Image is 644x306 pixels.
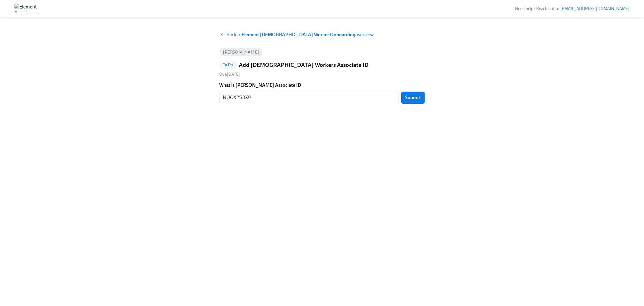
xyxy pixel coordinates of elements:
[515,6,630,11] span: Need help? Reach out to
[219,63,237,67] span: To Do
[219,50,263,54] span: [PERSON_NAME]
[14,4,39,13] img: Element Biosciences
[405,95,421,101] span: Submit
[219,82,425,89] label: What is [PERSON_NAME] Associate ID
[223,94,395,101] textarea: NQOX253X9
[560,6,630,11] a: [EMAIL_ADDRESS][DOMAIN_NAME]
[219,31,425,38] a: Back toElement [DEMOGRAPHIC_DATA] Worker Onboardingoverview
[219,72,240,77] span: Monday, August 18th 2025, 9:00 am
[239,61,369,69] h5: Add [DEMOGRAPHIC_DATA] Workers Associate ID
[227,31,374,38] span: Back to overview
[242,32,356,37] strong: Element [DEMOGRAPHIC_DATA] Worker Onboarding
[401,92,425,104] button: Submit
